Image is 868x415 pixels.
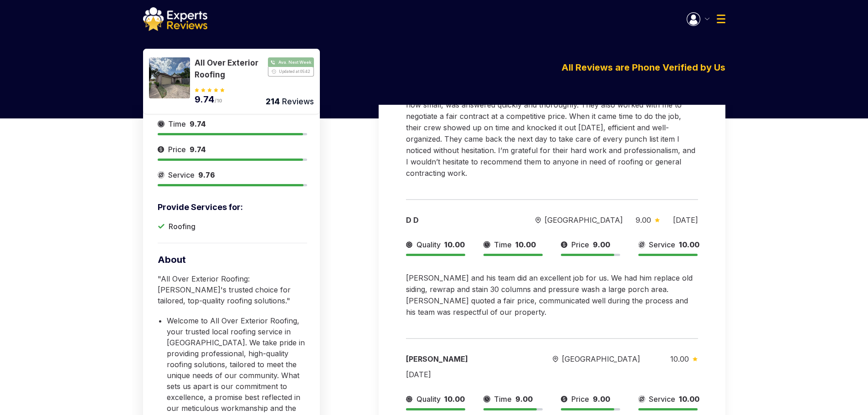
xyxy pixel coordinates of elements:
span: Quality [416,394,441,405]
span: Service [168,169,195,180]
span: Service [649,394,675,405]
img: slider icon [535,217,541,224]
img: slider icon [561,394,568,405]
span: 9.00 [636,215,651,225]
span: 9.00 [593,240,610,249]
img: Menu Icon [687,12,700,26]
span: Quality [416,239,441,250]
span: Reviews [280,97,314,106]
img: slider icon [158,144,164,155]
span: 9.00 [593,395,610,404]
span: Time [494,239,512,250]
img: slider icon [483,394,490,405]
p: Provide Services for: [158,201,307,214]
span: 9.74 [190,145,206,154]
img: logo [143,7,207,31]
span: Price [571,394,589,405]
img: slider icon [158,118,164,129]
span: 10.00 [679,240,699,249]
span: Price [168,144,186,155]
span: Service [649,239,675,250]
span: Price [571,239,589,250]
img: slider icon [406,239,413,250]
img: Menu Icon [705,18,709,20]
div: [DATE] [406,369,431,380]
p: All Reviews are Phone Verified by Us [561,61,725,74]
span: 9.74 [190,119,206,128]
span: [PERSON_NAME] and his team did an excellent job for us. We had him replace old siding, rewrap and... [406,273,693,317]
div: [DATE] [673,215,698,225]
span: 10.00 [444,395,465,404]
p: About [158,253,307,266]
span: 9.76 [198,170,215,179]
img: Menu Icon [717,15,725,23]
span: Time [168,118,186,129]
img: slider icon [561,239,568,250]
div: [PERSON_NAME] [406,354,523,364]
div: ; [143,49,320,60]
span: 214 [266,97,280,106]
img: slider icon [158,169,164,180]
img: slider icon [406,394,413,405]
span: From start to finish, All Over Roofing was easy to work with. They were prompt, responsive, and p... [406,77,697,178]
img: slider icon [638,239,645,250]
span: 10.00 [679,395,699,404]
img: slider icon [655,218,660,222]
span: 10.00 [444,240,465,249]
div: D D [406,215,523,225]
span: [GEOGRAPHIC_DATA] [562,354,640,364]
p: Roofing [169,221,195,232]
span: 10.00 [670,354,689,364]
img: slider icon [693,357,698,361]
span: /10 [215,98,223,104]
span: 9.00 [515,395,533,404]
img: 175465740979750.jpeg [149,57,190,98]
span: 10.00 [515,240,536,249]
img: slider icon [638,394,645,405]
span: [GEOGRAPHIC_DATA] [544,215,623,225]
span: Time [494,394,512,405]
img: slider icon [553,356,558,363]
span: 9.74 [195,94,215,105]
p: "All Over Exterior Roofing: [PERSON_NAME]'s trusted choice for tailored, top-quality roofing solu... [158,273,307,306]
img: slider icon [483,239,490,250]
